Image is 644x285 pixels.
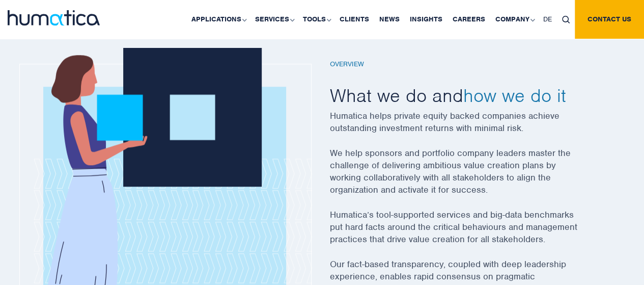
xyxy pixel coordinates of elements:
img: logo [8,10,100,25]
h2: What we do and [330,84,605,107]
h6: Overview [330,60,605,69]
p: We help sponsors and portfolio company leaders master the challenge of delivering ambitious value... [330,147,605,209]
span: DE [543,15,552,23]
p: Humatica helps private equity backed companies achieve outstanding investment returns with minima... [330,110,605,147]
img: search_icon [562,16,570,23]
p: Humatica’s tool-supported services and big-data benchmarks put hard facts around the critical beh... [330,209,605,258]
span: how we do it [463,84,566,107]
